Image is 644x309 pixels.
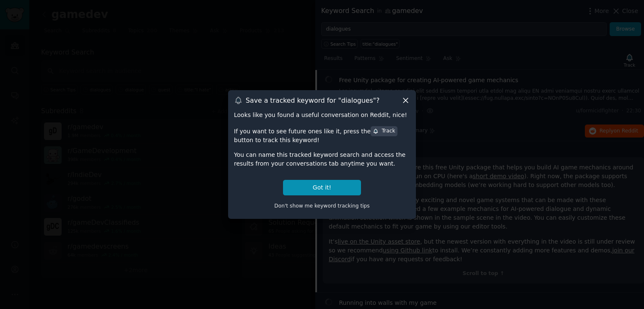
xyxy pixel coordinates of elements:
h3: Save a tracked keyword for " dialogues "? [246,96,379,105]
div: Looks like you found a useful conversation on Reddit, nice! [234,111,410,119]
span: Don't show me keyword tracking tips [274,203,370,209]
div: If you want to see future ones like it, press the button to track this keyword! [234,125,410,145]
div: You can name this tracked keyword search and access the results from your conversations tab anyti... [234,151,410,168]
button: Got it! [283,180,361,195]
div: Track [373,127,395,135]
